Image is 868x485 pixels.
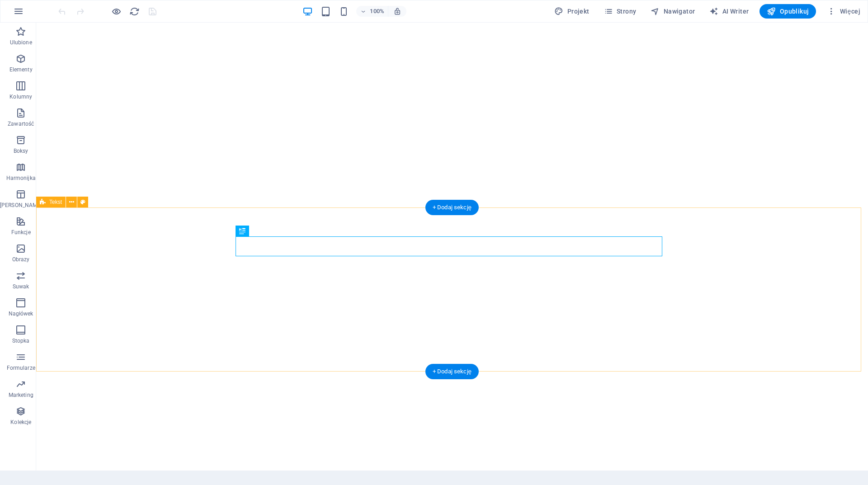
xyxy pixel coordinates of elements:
[370,6,384,17] h6: 100%
[12,337,30,344] p: Stopka
[604,7,637,16] span: Strony
[8,120,34,127] p: Zawartość
[7,364,35,372] p: Formularze
[10,39,32,46] p: Ulubione
[14,147,28,155] p: Boksy
[759,4,816,19] button: Opublikuj
[425,200,479,215] div: + Dodaj sekcję
[111,6,122,17] button: Kliknij tutaj, aby wyjść z trybu podglądu i kontynuować edycję
[49,199,62,205] span: Tekst
[706,4,752,19] button: AI Writer
[600,4,640,19] button: Strony
[823,4,864,19] button: Więcej
[6,174,36,182] p: Harmonijka
[767,7,809,16] span: Opublikuj
[10,419,31,426] p: Kolekcje
[356,6,388,17] button: 100%
[551,4,593,19] div: Projekt (Ctrl+Alt+Y)
[12,256,30,263] p: Obrazy
[709,7,749,16] span: AI Writer
[129,6,140,17] i: Przeładuj stronę
[9,310,33,317] p: Nagłówek
[551,4,593,19] button: Projekt
[651,7,695,16] span: Nawigator
[9,93,32,100] p: Kolumny
[13,283,29,290] p: Suwak
[554,7,589,16] span: Projekt
[827,7,860,16] span: Więcej
[129,6,140,17] button: reload
[11,229,31,236] p: Funkcje
[647,4,698,19] button: Nawigator
[425,364,479,379] div: + Dodaj sekcję
[9,391,33,399] p: Marketing
[9,66,33,73] p: Elementy
[393,7,401,15] i: Po zmianie rozmiaru automatycznie dostosowuje poziom powiększenia do wybranego urządzenia.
